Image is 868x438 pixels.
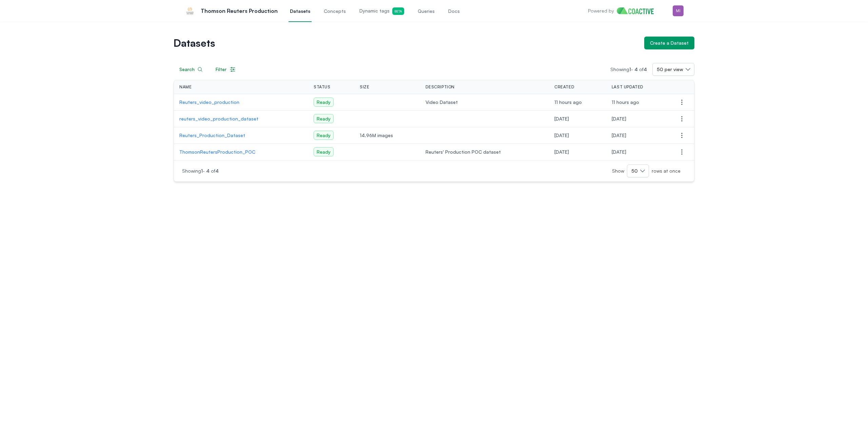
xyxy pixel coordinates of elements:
span: Tuesday, August 12, 2025 at 12:36:25 AM PDT [612,99,639,105]
a: Reuters_Production_Dataset [179,132,303,139]
span: Show [612,168,627,174]
p: Thomson Reuters Production [201,7,278,15]
h1: Datasets [174,38,639,48]
img: Thomson Reuters Production [184,5,195,16]
div: Create a Dataset [650,40,689,46]
button: Filter [210,63,242,76]
span: Wednesday, October 2, 2024 at 6:50:33 PM PDT [612,149,626,155]
img: Menu for the logged in user [673,5,684,16]
span: Beta [392,7,404,15]
span: 14.96M images [360,132,415,139]
span: 1 [201,168,203,174]
span: Tuesday, October 1, 2024 at 8:09:48 PM PDT [554,149,569,155]
span: Video Dataset [426,99,544,106]
button: 50 [627,165,649,177]
span: of [211,168,219,174]
p: Showing - [610,66,652,73]
div: Filter [216,66,236,73]
span: Tuesday, August 12, 2025 at 12:36:25 AM PDT [554,99,582,105]
span: Thursday, October 3, 2024 at 3:47:15 PM PDT [554,132,569,138]
span: 1 [629,66,631,72]
span: Wednesday, August 6, 2025 at 7:25:53 PM PDT [612,116,626,122]
span: Ready [314,131,334,140]
img: Home [617,7,659,14]
a: reuters_video_production_dataset [179,115,303,122]
a: ThomsonReutersProduction_POC [179,149,303,155]
a: Reuters_video_production [179,99,303,106]
span: Status [314,84,331,90]
span: Queries [418,8,435,15]
button: Search [174,63,209,76]
span: 50 [631,168,638,174]
span: Reuters' Production POC dataset [426,149,544,155]
span: Wednesday, August 6, 2025 at 7:25:53 PM PDT [554,116,569,122]
span: Created [554,84,574,90]
button: 50 per view [652,63,694,76]
span: Ready [314,147,334,156]
span: Dynamic tags [359,7,404,15]
span: 4 [644,66,647,72]
span: Tuesday, July 8, 2025 at 6:47:39 PM PDT [612,132,626,138]
span: Datasets [290,8,310,15]
span: rows at once [649,168,680,174]
span: Size [360,84,369,90]
p: Powered by [588,7,614,14]
span: Concepts [324,8,346,15]
span: Ready [314,97,334,107]
span: 4 [634,66,638,72]
span: Last Updated [612,84,643,90]
span: 4 [215,168,219,174]
span: Description [426,84,455,90]
span: Ready [314,114,334,123]
p: Showing - [182,168,350,174]
span: 50 per view [657,66,683,73]
span: Name [179,84,192,90]
span: of [639,66,647,72]
div: Search [179,66,203,73]
span: 4 [206,168,210,174]
button: Create a Dataset [644,37,694,49]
